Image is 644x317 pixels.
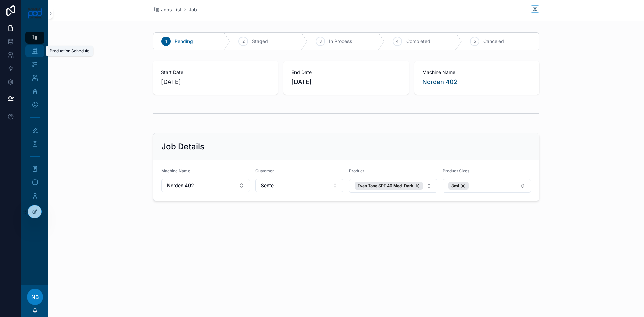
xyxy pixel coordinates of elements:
[21,27,48,285] div: scrollable content
[50,48,89,54] div: Production Schedule
[422,69,531,76] span: Machine Name
[291,69,400,76] span: End Date
[242,39,245,44] span: 2
[161,179,250,192] button: Select Button
[31,293,39,301] span: NB
[161,141,204,152] h2: Job Details
[161,77,270,87] span: [DATE]
[474,39,476,44] span: 5
[167,182,194,189] span: Norden 402
[261,182,274,189] span: Sente
[161,69,270,76] span: Start Date
[349,179,437,193] button: Select Button
[189,6,197,13] a: Job
[422,77,458,87] a: Norden 402
[319,39,322,44] span: 3
[291,77,400,87] span: [DATE]
[161,6,182,13] span: Jobs List
[175,38,193,45] span: Pending
[443,179,531,193] button: Select Button
[358,183,413,189] span: Even Tone SPF 40 Med-Dark
[396,39,399,44] span: 4
[255,168,274,173] span: Customer
[451,183,459,189] span: 8ml
[27,8,43,19] img: App logo
[443,168,469,173] span: Product Sizes
[355,182,423,190] button: Unselect 18
[161,168,190,173] span: Machine Name
[165,39,167,44] span: 1
[329,38,352,45] span: In Process
[448,182,469,190] button: Unselect 44
[483,38,504,45] span: Canceled
[255,179,344,192] button: Select Button
[252,38,268,45] span: Staged
[349,168,364,173] span: Product
[406,38,430,45] span: Completed
[153,6,182,13] a: Jobs List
